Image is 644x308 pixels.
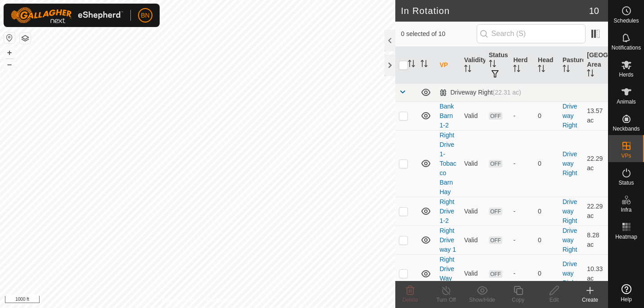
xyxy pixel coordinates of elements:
td: Valid [461,197,485,226]
th: Validity [461,47,485,84]
a: Driveway Right [563,260,577,286]
span: OFF [489,270,502,278]
span: Schedules [613,18,639,23]
span: Animals [617,99,636,104]
div: - [513,269,531,278]
span: 0 selected of 10 [401,29,476,39]
td: Valid [461,254,485,293]
p-sorticon: Activate to sort [420,61,428,68]
p-sorticon: Activate to sort [513,66,520,73]
td: 0 [534,101,559,130]
div: Driveway Right [439,89,521,96]
a: Right Drive 1- Tobacco Barn Hay [439,131,456,195]
div: - [513,159,531,168]
button: Map Layers [20,33,31,44]
div: Copy [500,296,536,304]
span: Notifications [612,45,641,50]
p-sorticon: Activate to sort [563,66,570,73]
td: 0 [534,197,559,226]
a: Contact Us [206,296,233,304]
a: Driveway Right [563,150,577,177]
td: 8.28 ac [583,226,608,254]
div: - [513,111,531,121]
span: Heatmap [615,234,637,240]
span: Infra [621,207,631,213]
td: Valid [461,226,485,254]
span: (22.31 ac) [493,89,521,96]
a: Right Drive 1-2 [439,198,454,224]
a: Right Drive way 1 [439,227,456,253]
span: OFF [489,112,502,120]
span: Neckbands [613,126,640,131]
a: Right Drive Way 2 [439,256,454,291]
p-sorticon: Activate to sort [408,61,415,68]
div: - [513,207,531,216]
div: Show/Hide [464,296,500,304]
td: Valid [461,130,485,197]
td: 22.29 ac [583,197,608,226]
span: Delete [402,297,418,303]
input: Search (S) [477,24,586,43]
p-sorticon: Activate to sort [538,66,545,73]
a: Driveway Right [563,103,577,129]
div: Create [572,296,608,304]
button: + [4,47,15,58]
th: Status [485,47,510,84]
th: Pasture [559,47,584,84]
h2: In Rotation [401,5,589,16]
p-sorticon: Activate to sort [587,71,594,78]
span: 10 [589,4,599,18]
td: 13.57 ac [583,101,608,130]
td: Valid [461,101,485,130]
a: Help [608,281,644,306]
td: 22.29 ac [583,130,608,197]
span: OFF [489,160,502,168]
div: Turn Off [428,296,464,304]
span: BN [141,11,149,20]
div: - [513,236,531,245]
div: Edit [536,296,572,304]
img: Gallagher Logo [11,7,123,23]
th: Head [534,47,559,84]
a: Driveway Right [563,198,577,224]
span: Help [621,297,632,302]
a: Bank Barn 1-2 [439,103,454,129]
p-sorticon: Activate to sort [489,61,496,68]
td: 10.33 ac [583,254,608,293]
td: 0 [534,130,559,197]
th: VP [436,47,461,84]
a: Privacy Policy [162,296,196,304]
span: OFF [489,208,502,215]
th: Herd [510,47,534,84]
button: Reset Map [4,32,15,43]
th: [GEOGRAPHIC_DATA] Area [583,47,608,84]
span: VPs [621,153,631,159]
td: 0 [534,226,559,254]
a: Driveway Right [563,227,577,253]
span: Status [618,180,634,186]
span: Herds [619,72,633,77]
span: OFF [489,236,502,244]
td: 0 [534,254,559,293]
button: – [4,59,15,70]
p-sorticon: Activate to sort [464,66,471,73]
